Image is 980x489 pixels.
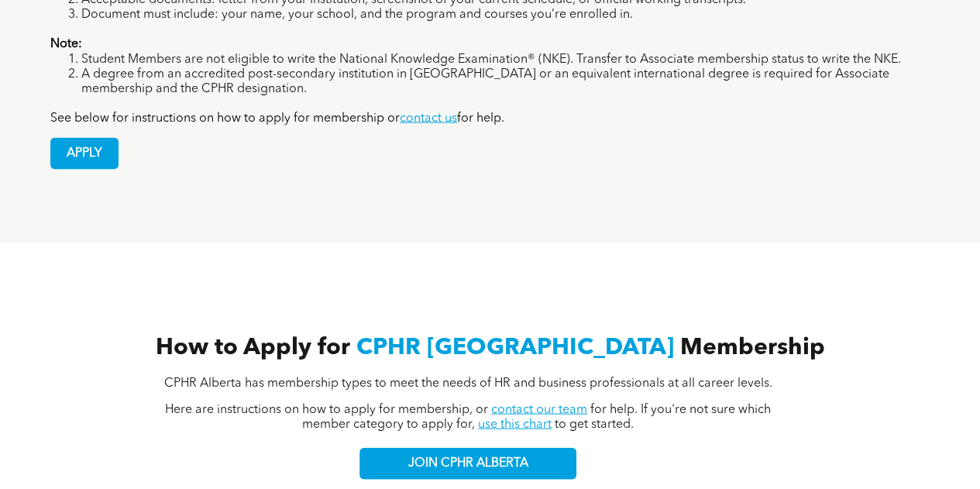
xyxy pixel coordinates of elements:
a: APPLY [50,137,119,169]
span: CPHR Alberta has membership types to meet the needs of HR and business professionals at all caree... [164,377,772,389]
span: JOIN CPHR ALBERTA [408,456,528,470]
span: APPLY [51,138,118,168]
a: contact us [400,112,457,124]
span: Membership [680,336,825,359]
span: CPHR [GEOGRAPHIC_DATA] [356,336,674,359]
li: Document must include: your name, your school, and the program and courses you’re enrolled in. [81,8,930,22]
a: use this chart [478,418,552,430]
a: JOIN CPHR ALBERTA [359,447,576,479]
span: to get started. [555,418,634,430]
li: A degree from an accredited post-secondary institution in [GEOGRAPHIC_DATA] or an equivalent inte... [81,67,930,96]
li: Student Members are not eligible to write the National Knowledge Examination® (NKE). Transfer to ... [81,52,930,67]
span: How to Apply for [156,336,350,359]
a: contact our team [491,403,587,415]
span: Here are instructions on how to apply for membership, or [165,403,488,415]
strong: Note: [50,38,82,50]
p: See below for instructions on how to apply for membership or for help. [50,111,930,126]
